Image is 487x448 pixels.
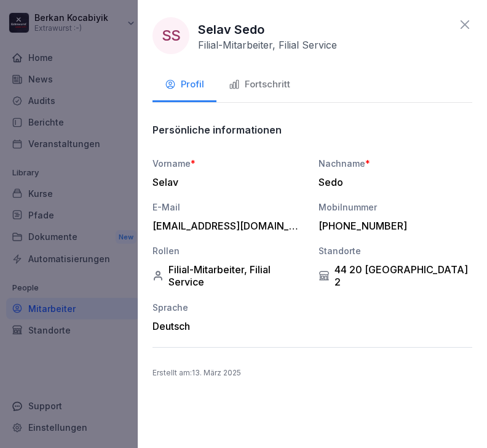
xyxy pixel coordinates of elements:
[152,157,306,170] div: Vorname
[152,17,189,54] div: SS
[198,39,337,51] p: Filial-Mitarbeiter, Filial Service
[319,244,472,257] div: Standorte
[152,220,300,232] div: [EMAIL_ADDRESS][DOMAIN_NAME]
[165,78,204,92] div: Profil
[152,301,306,314] div: Sprache
[152,124,282,136] p: Persönliche informationen
[216,69,303,102] button: Fortschritt
[319,263,472,288] div: 44 20 [GEOGRAPHIC_DATA] 2
[229,78,290,92] div: Fortschritt
[319,201,472,214] div: Mobilnummer
[319,157,472,170] div: Nachname
[152,367,472,378] p: Erstellt am : 13. März 2025
[152,176,300,188] div: Selav
[198,20,264,39] p: Selav Sedo
[319,176,466,188] div: Sedo
[152,69,216,102] button: Profil
[152,320,306,332] div: Deutsch
[319,220,466,232] div: [PHONE_NUMBER]
[152,263,306,288] div: Filial-Mitarbeiter, Filial Service
[152,201,306,214] div: E-Mail
[152,244,306,257] div: Rollen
